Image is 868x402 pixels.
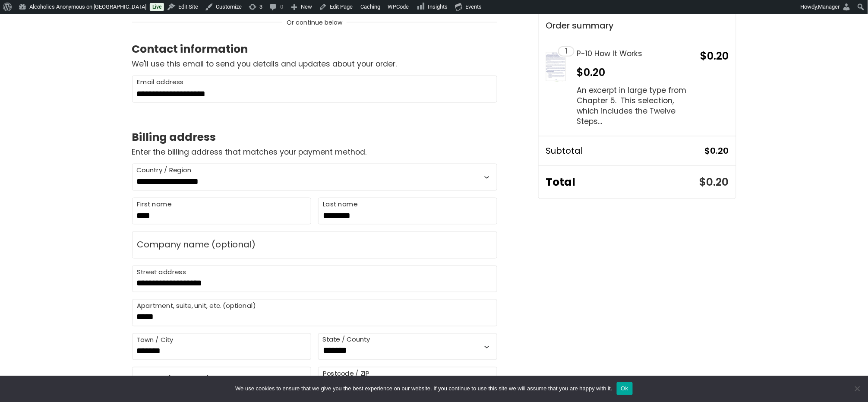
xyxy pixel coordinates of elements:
[132,17,498,28] div: Or continue below
[132,148,498,157] p: Enter the billing address that matches your payment method.
[318,198,497,225] input: Last name
[137,301,256,311] label: Apartment, suite, unit, etc. (optional)
[137,374,211,387] label: Phone (optional)
[132,333,311,361] input: Town / City
[318,367,497,394] input: Postcode / ZIP
[818,3,840,10] span: Manager
[853,384,862,393] span: No
[132,266,498,293] input: Street address
[617,382,633,395] button: Ok
[577,47,695,60] h3: P-10 How It Works
[705,143,729,158] span: $0.20
[137,77,184,87] label: Email address
[137,238,256,251] label: Company name (optional)
[132,299,498,326] input: Apartment, suite, unit, etc. (optional)
[132,231,498,259] input: Company name (optional)
[546,143,704,158] span: Subtotal
[136,166,192,174] label: Country / Region
[700,174,729,189] span: $0.20
[132,76,498,103] input: Email address
[150,3,164,11] a: Live
[701,48,729,63] span: $0.20
[132,198,311,225] input: First name
[323,199,358,209] label: Last name
[137,267,186,277] label: Street address
[546,18,735,33] p: Order summary
[132,42,498,56] h2: Contact information
[322,336,370,344] label: State / County
[137,335,173,345] label: Town / City
[546,51,566,82] img: P-10 How It Works
[132,130,498,144] h2: Billing address
[577,65,605,79] span: $0.20
[323,369,369,379] label: Postcode / ZIP
[137,199,172,209] label: First name
[546,172,699,191] span: Total
[132,367,311,394] input: Phone (optional)
[132,60,498,69] p: We'll use this email to send you details and updates about your order.
[235,384,612,393] span: We use cookies to ensure that we give you the best experience on our website. If you continue to ...
[577,85,695,127] p: An excerpt in large type from Chapter 5. This selection, which includes the Twelve Steps…
[428,3,448,10] span: Insights
[565,47,568,55] span: 1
